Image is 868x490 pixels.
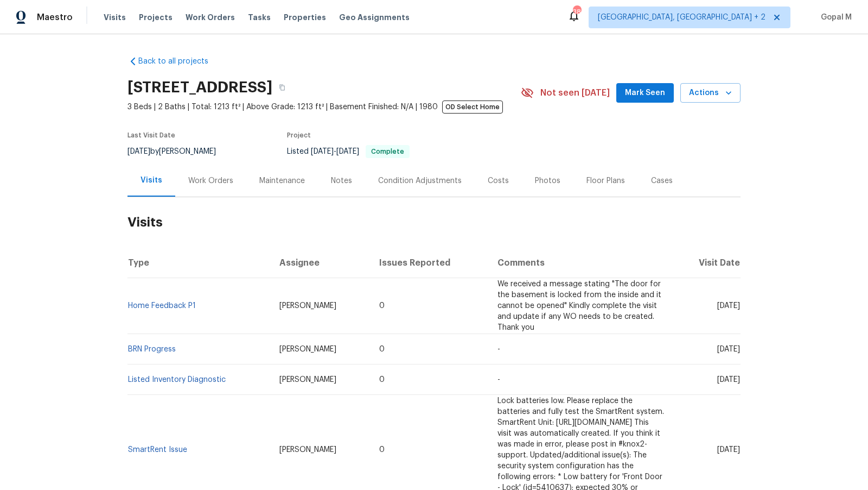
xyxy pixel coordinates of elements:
a: BRN Progress [128,345,176,353]
span: 0 [379,446,385,454]
span: 0 [379,302,385,310]
span: - [497,376,500,384]
div: Costs [488,175,509,186]
th: Assignee [271,248,371,278]
div: Photos [535,175,560,186]
div: Work Orders [188,175,233,186]
span: Visits [104,12,126,23]
span: We received a message stating "The door for the basement is locked from the inside and it cannot ... [497,280,661,331]
span: [PERSON_NAME] [279,345,336,353]
button: Actions [680,83,741,103]
span: [DATE] [336,148,359,155]
span: [DATE] [717,302,740,310]
div: Notes [331,175,352,186]
div: Floor Plans [586,175,625,186]
a: Back to all projects [127,56,232,67]
span: [GEOGRAPHIC_DATA], [GEOGRAPHIC_DATA] + 2 [598,12,765,23]
span: Work Orders [186,12,235,23]
span: [DATE] [127,148,150,155]
span: [PERSON_NAME] [279,302,336,310]
div: Cases [651,175,673,186]
span: [DATE] [717,376,740,384]
th: Comments [489,248,673,278]
span: 0 [379,376,385,384]
span: Maestro [37,12,73,23]
div: Maintenance [259,175,305,186]
span: 0 [379,345,385,353]
span: - [311,148,359,155]
a: Home Feedback P1 [128,302,196,310]
span: Last Visit Date [127,132,175,139]
span: Projects [139,12,173,23]
span: Mark Seen [625,86,665,100]
a: Listed Inventory Diagnostic [128,376,226,384]
span: Not seen [DATE] [540,87,610,98]
span: Actions [689,86,732,100]
span: Project [287,132,311,139]
span: 3 Beds | 2 Baths | Total: 1213 ft² | Above Grade: 1213 ft² | Basement Finished: N/A | 1980 [127,102,521,112]
span: - [497,345,500,353]
span: Complete [367,148,409,155]
div: Condition Adjustments [378,175,462,186]
button: Copy Address [272,78,292,97]
h2: Visits [127,197,741,248]
a: SmartRent Issue [128,446,187,454]
span: Tasks [248,14,271,21]
div: 38 [573,7,580,17]
span: Geo Assignments [339,12,410,23]
div: Visits [141,175,162,186]
button: Mark Seen [616,83,674,103]
span: Properties [284,12,326,23]
span: OD Select Home [442,100,503,114]
span: Listed [287,148,410,155]
span: [PERSON_NAME] [279,376,336,384]
span: [DATE] [311,148,334,155]
span: Gopal M [816,12,852,23]
div: by [PERSON_NAME] [127,145,229,158]
h2: [STREET_ADDRESS] [127,82,272,93]
th: Visit Date [673,248,741,278]
span: [DATE] [717,446,740,454]
th: Issues Reported [371,248,489,278]
span: [DATE] [717,345,740,353]
th: Type [127,248,271,278]
span: [PERSON_NAME] [279,446,336,454]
